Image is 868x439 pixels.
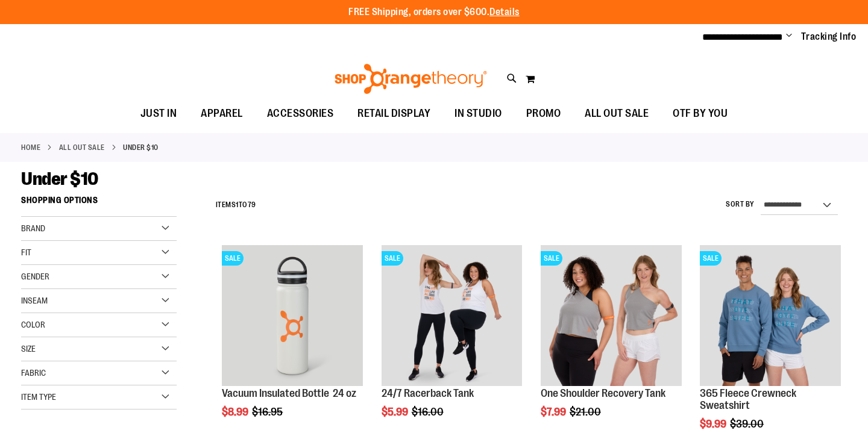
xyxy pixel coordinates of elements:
[801,30,857,43] a: Tracking Info
[59,142,105,153] a: ALL OUT SALE
[673,100,728,127] span: OTF BY YOU
[382,245,523,386] img: 24/7 Racerback Tank
[123,142,159,153] strong: Under $10
[348,5,520,19] p: FREE Shipping, orders over $600.
[382,251,403,266] span: SALE
[222,406,250,418] span: $8.99
[541,245,682,388] a: Main view of One Shoulder Recovery TankSALE
[541,251,562,266] span: SALE
[412,406,445,418] span: $16.00
[140,100,177,127] span: JUST IN
[21,272,49,281] span: Gender
[267,100,334,127] span: ACCESSORIES
[236,201,239,209] span: 1
[786,31,792,43] button: Account menu
[541,387,665,399] a: One Shoulder Recovery Tank
[252,406,285,418] span: $16.95
[700,387,796,411] a: 365 Fleece Crewneck Sweatshirt
[585,100,649,127] span: ALL OUT SALE
[248,201,256,209] span: 79
[222,251,244,266] span: SALE
[222,245,363,386] img: Vacuum Insulated Bottle 24 oz
[201,100,243,127] span: APPAREL
[357,100,430,127] span: RETAIL DISPLAY
[382,406,410,418] span: $5.99
[382,245,523,388] a: 24/7 Racerback TankSALE
[21,368,46,378] span: Fabric
[570,406,603,418] span: $21.00
[700,245,841,388] a: 365 Fleece Crewneck SweatshirtSALE
[21,223,45,233] span: Brand
[541,245,682,386] img: Main view of One Shoulder Recovery Tank
[21,142,40,153] a: Home
[222,387,356,399] a: Vacuum Insulated Bottle 24 oz
[222,245,363,388] a: Vacuum Insulated Bottle 24 ozSALE
[21,344,36,353] span: Size
[333,64,489,94] img: Shop Orangetheory
[21,296,48,305] span: Inseam
[526,100,561,127] span: PROMO
[21,248,31,257] span: Fit
[541,406,568,418] span: $7.99
[21,190,177,217] strong: Shopping Options
[216,196,256,214] h2: Items to
[382,387,474,399] a: 24/7 Racerback Tank
[726,199,755,210] label: Sort By
[454,100,502,127] span: IN STUDIO
[730,418,766,430] span: $39.00
[700,245,841,386] img: 365 Fleece Crewneck Sweatshirt
[489,7,520,17] a: Details
[21,169,98,189] span: Under $10
[700,251,722,266] span: SALE
[700,418,728,430] span: $9.99
[21,320,45,329] span: Color
[21,392,56,402] span: Item Type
